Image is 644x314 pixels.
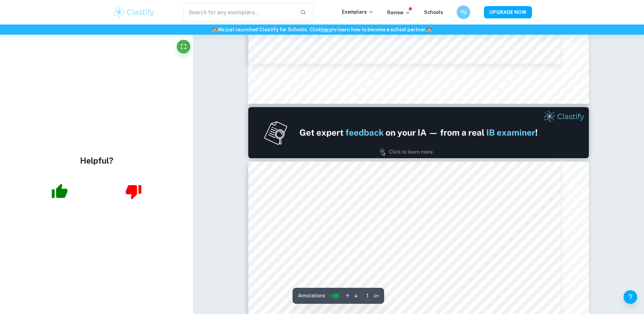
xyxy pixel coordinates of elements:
[1,26,643,33] h6: We just launched Clastify for Schools. Click to learn how to become a school partner.
[424,10,443,15] a: Schools
[426,27,432,32] span: 🏫
[80,154,113,167] h4: Helpful?
[374,293,379,299] span: / 21
[624,290,637,304] button: Help and Feedback
[212,27,218,32] span: 🏫
[248,107,589,158] img: Ad
[342,8,374,16] p: Exemplars
[459,9,467,16] h6: YU
[484,6,532,18] button: UPGRADE NOW
[112,5,156,19] img: Clastify logo
[184,3,295,22] input: Search for any exemplars...
[298,292,325,299] span: Annotations
[177,40,190,53] button: Fullscreen
[321,27,332,32] a: here
[387,9,410,16] p: Review
[457,5,470,19] button: YU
